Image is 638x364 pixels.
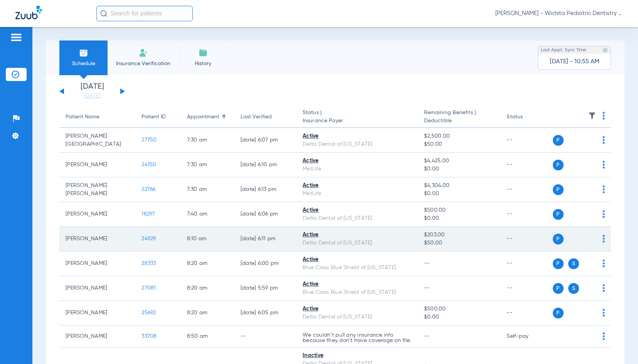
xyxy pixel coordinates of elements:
[234,128,296,153] td: [DATE] 6:07 PM
[553,308,564,318] span: P
[241,113,290,121] div: Last Verified
[303,182,412,190] div: Active
[234,177,296,202] td: [DATE] 6:13 PM
[424,305,495,313] span: $500.00
[66,113,129,121] div: Patient Name
[199,48,208,57] img: History
[187,113,219,121] div: Appointment
[234,276,296,301] td: [DATE] 5:59 PM
[541,46,587,54] span: Last Appt. Sync Time:
[553,160,564,170] span: P
[424,140,495,148] span: $50.00
[550,58,599,66] span: [DATE] - 10:55 AM
[234,325,296,347] td: --
[424,239,495,247] span: $50.00
[424,117,495,125] span: Deductible
[141,334,157,339] span: 33708
[234,251,296,276] td: [DATE] 6:00 PM
[181,202,234,227] td: 7:40 AM
[139,48,148,57] img: Manual Insurance Verification
[500,106,552,128] th: Status
[141,113,166,121] div: Patient ID
[303,280,412,288] div: Active
[181,177,234,202] td: 7:30 AM
[181,325,234,347] td: 8:50 AM
[181,301,234,325] td: 8:20 AM
[424,285,430,291] span: --
[500,301,552,325] td: --
[141,162,156,167] span: 24150
[187,113,228,121] div: Appointment
[603,112,605,120] img: group-dot-blue.svg
[418,106,501,128] th: Remaining Benefits |
[100,10,107,17] img: Search Icon
[500,153,552,177] td: --
[59,227,135,251] td: [PERSON_NAME]
[303,256,412,264] div: Active
[303,117,412,125] span: Insurance Payer
[500,251,552,276] td: --
[181,153,234,177] td: 7:30 AM
[69,83,115,100] li: [DATE]
[59,325,135,347] td: [PERSON_NAME]
[424,206,495,214] span: $500.00
[603,161,605,169] img: group-dot-blue.svg
[96,6,193,21] input: Search for patients
[141,187,155,192] span: 22766
[181,128,234,153] td: 7:30 AM
[69,92,115,100] a: [DATE]
[141,113,174,121] div: Patient ID
[424,190,495,198] span: $0.00
[59,301,135,325] td: [PERSON_NAME]
[500,325,552,347] td: Self-pay
[603,235,605,243] img: group-dot-blue.svg
[141,261,156,266] span: 28333
[59,276,135,301] td: [PERSON_NAME]
[10,33,22,42] img: hamburger-icon
[303,132,412,140] div: Active
[603,47,608,53] img: last sync help info
[303,288,412,297] div: Blue Cross Blue Shield of [US_STATE]
[603,309,605,317] img: group-dot-blue.svg
[59,251,135,276] td: [PERSON_NAME]
[500,227,552,251] td: --
[185,60,221,67] span: History
[234,202,296,227] td: [DATE] 6:06 PM
[495,10,623,17] span: [PERSON_NAME] - Wichita Pediatric Dentistry [GEOGRAPHIC_DATA]
[59,128,135,153] td: [PERSON_NAME] [GEOGRAPHIC_DATA]
[424,132,495,140] span: $2,500.00
[296,106,418,128] th: Status |
[603,210,605,218] img: group-dot-blue.svg
[553,258,564,269] span: P
[181,276,234,301] td: 8:20 AM
[303,214,412,222] div: Delta Dental of [US_STATE]
[141,137,157,143] span: 27750
[59,177,135,202] td: [PERSON_NAME] [PERSON_NAME]
[424,313,495,321] span: $0.00
[424,157,495,165] span: $4,425.00
[181,227,234,251] td: 8:10 AM
[500,276,552,301] td: --
[303,231,412,239] div: Active
[234,301,296,325] td: [DATE] 6:05 PM
[424,231,495,239] span: $203.00
[59,153,135,177] td: [PERSON_NAME]
[424,334,430,339] span: --
[500,202,552,227] td: --
[234,153,296,177] td: [DATE] 6:10 PM
[65,60,102,67] span: Schedule
[141,211,155,217] span: 18297
[553,135,564,146] span: P
[603,284,605,292] img: group-dot-blue.svg
[553,234,564,244] span: P
[588,112,596,120] img: filter.svg
[79,48,88,57] img: Schedule
[303,352,412,360] div: Inactive
[15,6,42,19] img: Zuub Logo
[553,209,564,220] span: P
[59,202,135,227] td: [PERSON_NAME]
[568,283,579,294] span: S
[599,327,638,364] iframe: Chat Widget
[303,140,412,148] div: Delta Dental of [US_STATE]
[424,165,495,173] span: $0.00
